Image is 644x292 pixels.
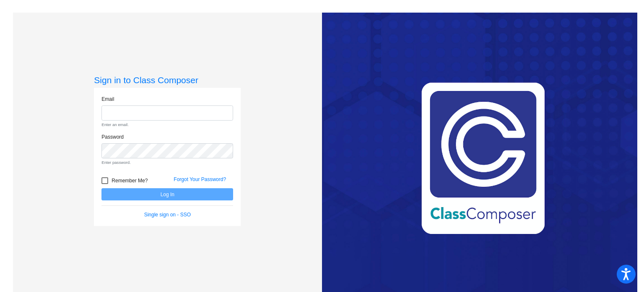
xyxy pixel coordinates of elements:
[94,75,241,85] h3: Sign in to Class Composer
[101,122,233,128] small: Enter an email.
[101,133,124,141] label: Password
[101,188,233,200] button: Log In
[101,95,114,103] label: Email
[101,160,233,166] small: Enter password.
[174,176,226,182] a: Forgot Your Password?
[144,212,191,218] a: Single sign on - SSO
[112,176,148,186] span: Remember Me?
